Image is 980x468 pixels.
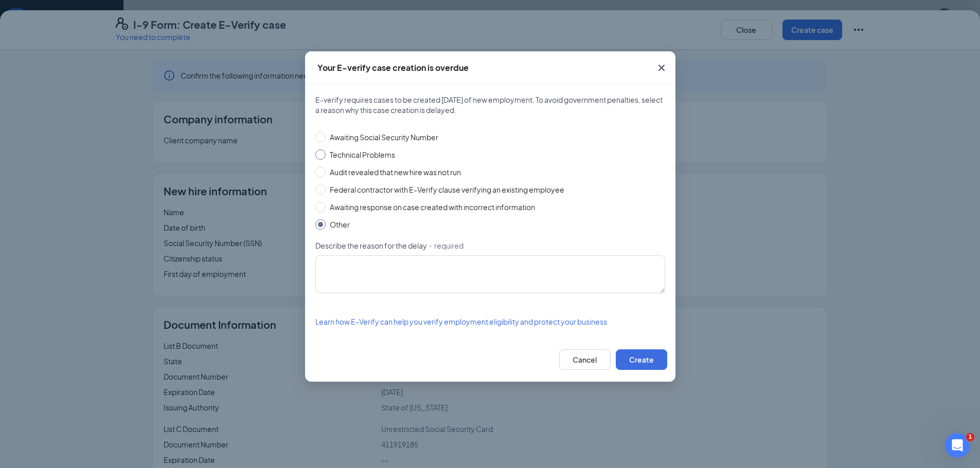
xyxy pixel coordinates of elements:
[655,62,668,74] svg: Cross
[966,433,974,441] span: 1
[315,95,665,115] span: E-verify requires cases to be created [DATE] of new employment. To avoid government penalties, se...
[616,349,667,370] button: Create
[427,240,464,251] span: ・required
[315,316,665,327] a: Learn how E-Verify can help you verify employment eligibility and protect your business
[945,433,970,458] iframe: Intercom live chat
[326,166,465,178] span: Audit revealed that new hire was not run
[326,149,399,160] span: Technical Problems
[326,132,442,143] span: Awaiting Social Security Number
[326,219,354,230] span: Other
[559,349,611,370] button: Cancel
[648,51,675,84] button: Close
[315,317,607,326] span: Learn how E-Verify can help you verify employment eligibility and protect your business
[326,184,568,195] span: Federal contractor with E-Verify clause verifying an existing employee
[315,240,427,251] span: Describe the reason for the delay
[317,62,469,73] div: Your E-verify case creation is overdue
[326,201,539,213] span: Awaiting response on case created with incorrect information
